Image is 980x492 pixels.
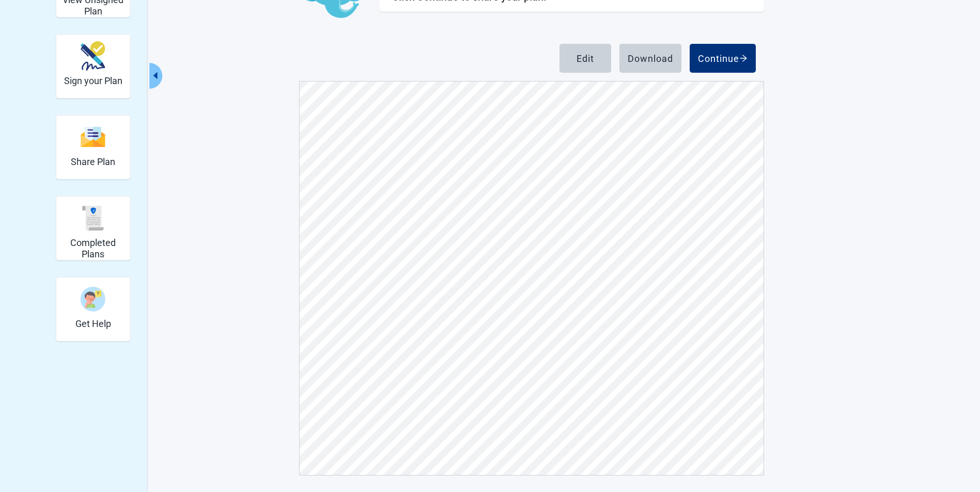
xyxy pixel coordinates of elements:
button: Collapse menu [149,63,162,89]
div: Completed Plans [56,196,131,260]
button: Edit [559,44,611,73]
img: make_plan_official-CpYJDfBD.svg [81,41,105,71]
div: Download [628,53,673,63]
h2: Get Help [75,318,111,330]
h2: Completed Plans [60,237,126,259]
h2: Sign your Plan [64,75,122,87]
div: Continue [698,53,748,63]
img: svg%3e [81,126,105,148]
h2: Share Plan [71,156,115,168]
button: Continue arrow-right [690,44,756,73]
div: Share Plan [56,115,131,179]
img: person-question-x68TBcxA.svg [81,287,105,311]
img: svg%3e [81,206,105,231]
div: Get Help [56,277,131,341]
button: Download [619,44,681,73]
div: Edit [577,53,594,63]
span: arrow-right [739,54,748,62]
div: Sign your Plan [56,34,131,99]
span: caret-left [150,71,160,80]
